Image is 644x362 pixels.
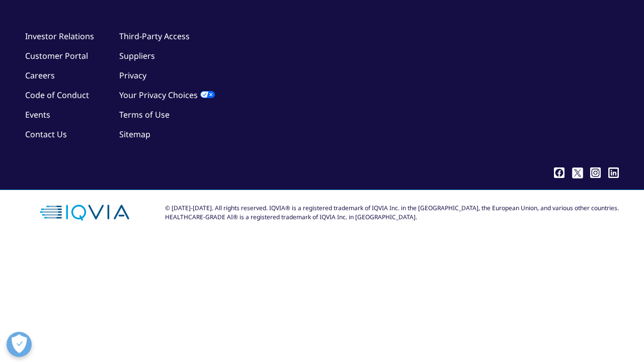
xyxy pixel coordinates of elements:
[25,129,67,140] a: Contact Us
[25,31,94,42] a: Investor Relations
[119,31,190,42] a: Third-Party Access
[7,332,32,357] button: Open Preferences
[119,50,155,61] a: Suppliers
[25,50,88,61] a: Customer Portal
[119,89,215,101] a: Your Privacy Choices
[119,70,146,81] a: Privacy
[119,129,150,140] a: Sitemap
[25,109,50,120] a: Events
[25,89,89,101] a: Code of Conduct
[119,109,170,120] a: Terms of Use
[165,204,619,222] div: © [DATE]-[DATE]. All rights reserved. IQVIA® is a registered trademark of IQVIA Inc. in the [GEOG...
[25,70,55,81] a: Careers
